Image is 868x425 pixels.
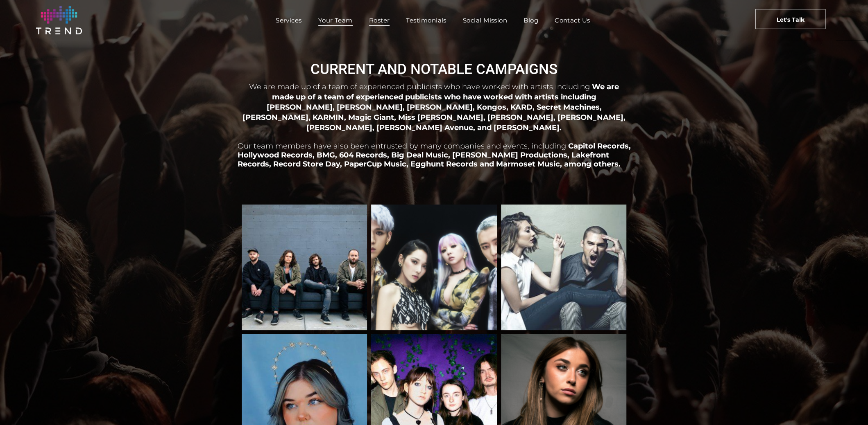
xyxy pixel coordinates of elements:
a: Kongos [242,205,367,330]
a: Your Team [310,14,361,26]
a: Karmin [501,205,627,330]
iframe: Chat Widget [721,330,868,425]
a: KARD [371,205,497,330]
span: We are made up of a team of experienced publicists who have worked with artists including [PERSON... [242,82,626,132]
span: Capitol Records, Hollywood Records, BMG, 604 Records, Big Deal Music, [PERSON_NAME] Productions, ... [238,142,631,169]
img: logo [36,6,82,34]
a: Social Mission [455,14,515,26]
a: Let's Talk [755,9,825,29]
a: Services [267,14,310,26]
a: Roster [361,14,398,26]
span: CURRENT AND NOTABLE CAMPAIGNS [310,61,558,78]
a: Blog [515,14,546,26]
span: Let's Talk [777,9,805,30]
a: Contact Us [546,14,598,26]
span: Our team members have also been entrusted by many companies and events, including [238,142,566,151]
a: Testimonials [398,14,454,26]
span: Your Team [318,14,353,26]
span: We are made up of a team of experienced publicists who have worked with artists including [249,82,590,91]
